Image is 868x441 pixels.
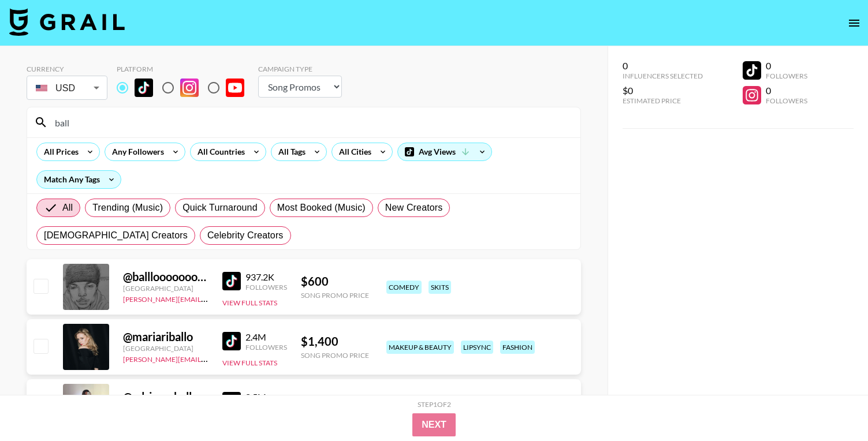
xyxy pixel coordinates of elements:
[44,229,188,242] span: [DEMOGRAPHIC_DATA] Creators
[222,298,277,307] button: View Full Stats
[226,79,244,97] img: YouTube
[385,201,443,215] span: New Creators
[766,60,807,72] div: 0
[123,330,208,344] div: @ mariariballo
[27,65,107,73] div: Currency
[182,201,258,215] span: Quick Turnaround
[301,351,369,360] div: Song Promo Price
[386,341,454,354] div: makeup & beauty
[398,143,491,160] div: Avg Views
[245,271,287,283] div: 937.2K
[180,79,199,97] img: Instagram
[37,171,121,188] div: Match Any Tags
[301,394,369,409] div: $ 1,400
[271,143,308,160] div: All Tags
[245,391,287,403] div: 8.5M
[258,65,342,73] div: Campaign Type
[37,143,81,160] div: All Prices
[500,341,535,354] div: fashion
[332,143,374,160] div: All Cities
[123,353,294,364] a: [PERSON_NAME][EMAIL_ADDRESS][DOMAIN_NAME]
[766,85,807,96] div: 0
[810,383,854,427] iframe: Drift Widget Chat Controller
[222,358,277,367] button: View Full Stats
[766,96,807,105] div: Followers
[623,60,703,72] div: 0
[222,272,241,290] img: TikTok
[429,281,451,294] div: skits
[623,96,703,105] div: Estimated Price
[222,392,241,410] img: TikTok
[301,334,369,349] div: $ 1,400
[301,291,369,300] div: Song Promo Price
[62,201,73,215] span: All
[843,12,866,35] button: open drawer
[301,274,369,289] div: $ 600
[48,113,573,132] input: Search by User Name
[135,79,153,97] img: TikTok
[29,78,105,98] div: USD
[123,284,208,293] div: [GEOGRAPHIC_DATA]
[766,72,807,80] div: Followers
[418,400,451,409] div: Step 1 of 2
[461,341,493,354] div: lipsync
[245,283,287,291] div: Followers
[191,143,247,160] div: All Countries
[386,281,422,294] div: comedy
[9,8,125,36] img: Grail Talent
[623,85,703,96] div: $0
[117,65,254,73] div: Platform
[123,270,208,284] div: @ balllooooooooo0
[245,343,287,352] div: Followers
[207,229,284,242] span: Celebrity Creators
[245,331,287,343] div: 2.4M
[92,201,163,215] span: Trending (Music)
[623,72,703,80] div: Influencers Selected
[222,332,241,350] img: TikTok
[123,293,349,304] a: [PERSON_NAME][EMAIL_ADDRESS][PERSON_NAME][DOMAIN_NAME]
[105,143,166,160] div: Any Followers
[123,390,208,404] div: @ adricaarballo
[123,344,208,353] div: [GEOGRAPHIC_DATA]
[412,413,456,436] button: Next
[277,201,366,215] span: Most Booked (Music)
